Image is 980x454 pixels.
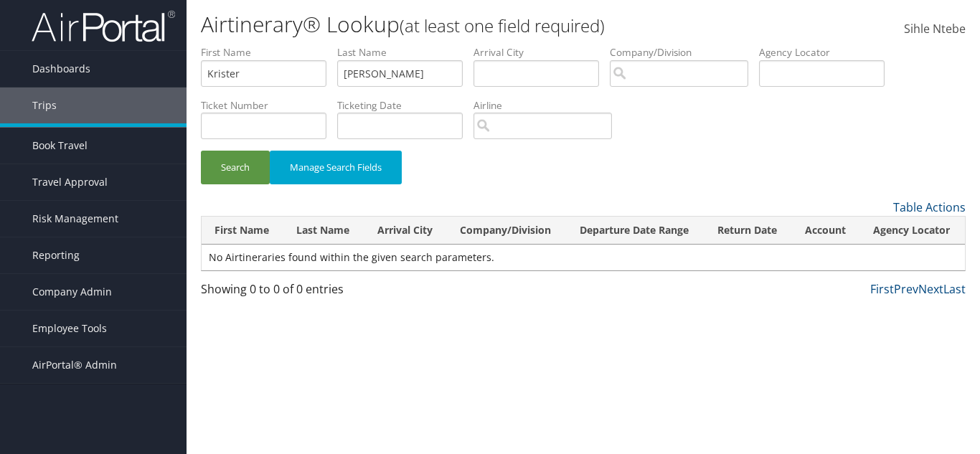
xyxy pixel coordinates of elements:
label: Agency Locator [759,45,895,60]
th: Return Date: activate to sort column ascending [705,217,792,245]
th: Departure Date Range: activate to sort column ascending [567,217,705,245]
span: Trips [32,88,57,123]
label: Arrival City [473,45,610,60]
a: First [870,281,894,297]
span: AirPortal® Admin [32,347,117,383]
label: Company/Division [610,45,759,60]
button: Manage Search Fields [270,151,402,184]
th: First Name: activate to sort column ascending [202,217,283,245]
th: Last Name: activate to sort column ascending [283,217,364,245]
label: Last Name [337,45,473,60]
th: Company/Division [447,217,567,245]
span: Dashboards [32,51,90,87]
span: Risk Management [32,201,118,237]
span: Sihle Ntebe [904,21,966,37]
label: First Name [201,45,337,60]
span: Company Admin [32,274,112,310]
h1: Airtinerary® Lookup [201,9,711,39]
label: Airline [473,98,623,113]
a: Last [943,281,966,297]
button: Search [201,151,270,184]
span: Reporting [32,237,80,273]
span: Employee Tools [32,311,107,346]
th: Account: activate to sort column ascending [792,217,860,245]
td: No Airtineraries found within the given search parameters. [202,245,965,270]
span: Book Travel [32,128,88,164]
a: Sihle Ntebe [904,7,966,52]
label: Ticket Number [201,98,337,113]
a: Table Actions [893,199,966,215]
th: Agency Locator: activate to sort column ascending [860,217,965,245]
label: Ticketing Date [337,98,473,113]
img: airportal-logo.png [32,9,175,43]
th: Arrival City: activate to sort column ascending [364,217,447,245]
a: Prev [894,281,918,297]
span: Travel Approval [32,164,108,200]
small: (at least one field required) [400,14,605,37]
div: Showing 0 to 0 of 0 entries [201,280,376,305]
a: Next [918,281,943,297]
